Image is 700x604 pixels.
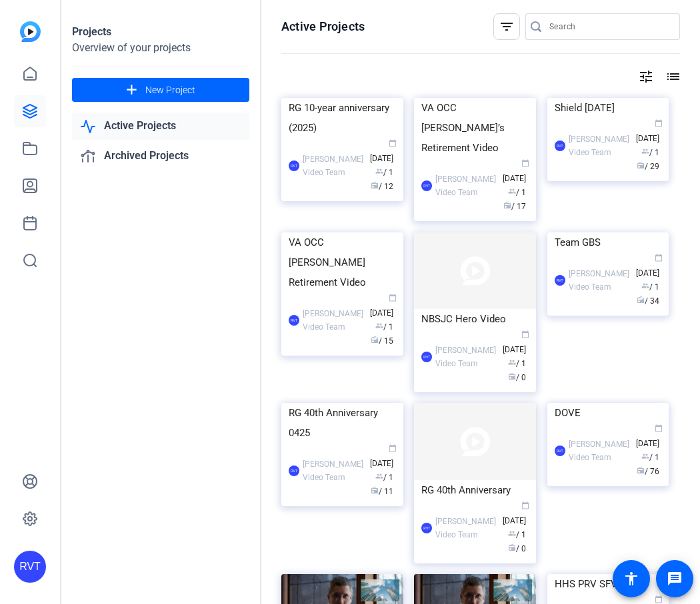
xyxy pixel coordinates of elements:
div: RVT [555,446,565,456]
div: [PERSON_NAME] Video Team [435,344,496,370]
button: New Project [72,78,249,102]
mat-icon: list [664,69,680,85]
span: [DATE] [370,294,397,318]
div: RVT [421,352,432,362]
div: [PERSON_NAME] Video Team [569,438,629,464]
div: RG 10-year anniversary (2025) [289,98,396,138]
span: calendar_today [389,294,397,302]
img: blue-gradient.svg [20,21,41,42]
span: / 34 [637,296,659,306]
div: [PERSON_NAME] Video Team [303,307,363,334]
span: calendar_today [655,119,663,127]
div: RVT [14,551,46,583]
span: radio [508,543,516,551]
span: / 1 [508,359,526,368]
span: / 0 [508,373,526,382]
a: Active Projects [72,113,249,140]
span: / 1 [508,530,526,539]
span: group [641,452,649,460]
div: [PERSON_NAME] Video Team [435,515,496,541]
span: radio [371,336,379,344]
mat-icon: filter_list [499,19,515,35]
div: DOVE [555,403,662,423]
span: / 1 [375,322,393,332]
div: Team GBS [555,232,662,252]
div: RVT [289,315,299,326]
mat-icon: message [667,571,683,587]
span: / 15 [371,336,393,346]
div: RG 40th Anniversary [421,480,529,500]
span: calendar_today [389,139,397,147]
span: group [375,167,383,175]
input: Search [549,19,669,35]
span: calendar_today [655,595,663,603]
div: Overview of your projects [72,40,249,56]
span: calendar_today [521,330,529,338]
span: radio [503,201,511,209]
span: radio [637,296,645,304]
h1: Active Projects [281,19,365,35]
span: / 29 [637,162,659,171]
span: calendar_today [655,424,663,432]
div: [PERSON_NAME] Video Team [569,267,629,294]
span: / 1 [641,148,659,157]
div: HHS PRV SFV [555,574,662,594]
span: / 11 [371,487,393,496]
div: RVT [555,141,565,151]
span: / 17 [503,202,526,211]
span: New Project [145,83,195,97]
span: group [375,472,383,480]
span: / 1 [641,282,659,292]
span: / 1 [375,473,393,482]
div: VA OCC [PERSON_NAME] Retirement Video [289,232,396,292]
div: Projects [72,24,249,40]
mat-icon: add [123,82,140,99]
span: [DATE] [503,331,529,354]
span: / 1 [375,168,393,177]
div: NBSJC Hero Video [421,309,529,329]
span: calendar_today [521,501,529,509]
div: VA OCC [PERSON_NAME]’s Retirement Video [421,98,529,158]
span: / 0 [508,544,526,553]
span: group [508,358,516,366]
div: Shield [DATE] [555,98,662,118]
span: group [508,529,516,537]
div: RVT [289,160,299,171]
span: calendar_today [389,444,397,452]
span: [DATE] [503,502,529,525]
span: radio [508,372,516,380]
span: calendar_today [655,254,663,262]
span: group [641,282,649,290]
mat-icon: accessibility [623,571,639,587]
div: RVT [555,275,565,286]
div: RVT [421,523,432,533]
span: / 12 [371,182,393,191]
span: radio [371,181,379,189]
span: group [375,322,383,330]
mat-icon: tune [638,69,654,85]
div: RVT [289,465,299,476]
span: / 1 [641,453,659,462]
a: Archived Projects [72,143,249,170]
span: / 76 [637,467,659,476]
span: group [641,147,649,155]
span: radio [371,486,379,494]
div: [PERSON_NAME] Video Team [569,133,629,159]
span: [DATE] [636,254,663,278]
div: RG 40th Anniversary 0425 [289,403,396,443]
div: [PERSON_NAME] Video Team [435,172,496,199]
div: [PERSON_NAME] Video Team [303,152,363,179]
div: RVT [421,180,432,191]
span: calendar_today [521,159,529,167]
span: radio [637,161,645,169]
span: radio [637,466,645,474]
div: [PERSON_NAME] Video Team [303,457,363,484]
span: group [508,187,516,195]
span: / 1 [508,188,526,197]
